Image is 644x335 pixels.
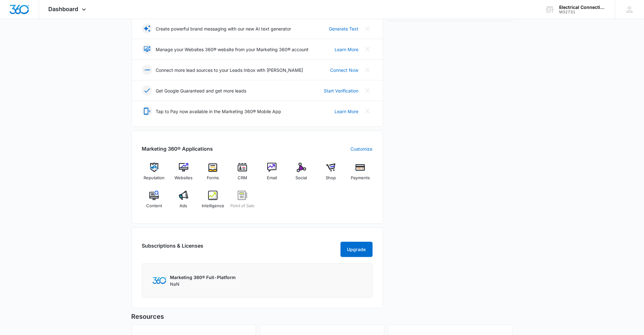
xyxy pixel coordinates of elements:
a: Intelligence [201,191,225,214]
a: Content [142,191,166,214]
a: CRM [230,163,255,186]
p: Marketing 360® Full-Platform [170,274,236,281]
a: Learn More [335,108,359,115]
a: Point of Sale [230,191,255,214]
a: Reputation [142,163,166,186]
p: Tap to Pay now available in the Marketing 360® Mobile App [156,108,281,115]
h5: Resources [132,312,513,322]
button: Close [363,65,373,75]
div: account id [559,10,606,14]
span: Payments [351,175,370,181]
a: Learn More [335,46,359,53]
span: Dashboard [49,6,78,12]
button: Upgrade [341,242,373,257]
a: Connect Now [330,67,359,73]
span: Social [296,175,307,181]
div: NaN [170,274,236,287]
span: Websites [174,175,193,181]
button: Close [363,85,373,96]
a: Email [260,163,284,186]
img: Marketing 360 Logo [153,277,166,284]
h2: Marketing 360® Applications [142,145,213,153]
a: Payments [348,163,373,186]
a: Customize [351,146,373,152]
span: Email [267,175,277,181]
button: Close [363,24,373,34]
a: Generate Text [329,25,359,32]
span: Shop [326,175,336,181]
span: CRM [238,175,247,181]
a: Ads [171,191,196,214]
p: Manage your Websites 360® website from your Marketing 360® account [156,46,309,53]
a: Shop [319,163,343,186]
p: Connect more lead sources to your Leads Inbox with [PERSON_NAME] [156,67,303,73]
button: Close [363,106,373,116]
span: Content [146,203,162,209]
h2: Subscriptions & Licenses [142,242,204,255]
span: Reputation [144,175,165,181]
p: Create powerful brand messaging with our new AI text generator [156,25,291,32]
p: Get Google Guaranteed and get more leads [156,87,247,94]
a: Forms [201,163,225,186]
span: Point of Sale [230,203,254,209]
div: account name [559,5,606,10]
span: Ads [180,203,187,209]
a: Start Verification [324,87,359,94]
a: Social [289,163,314,186]
span: Intelligence [202,203,224,209]
a: Websites [171,163,196,186]
span: Forms [207,175,219,181]
button: Close [363,44,373,54]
